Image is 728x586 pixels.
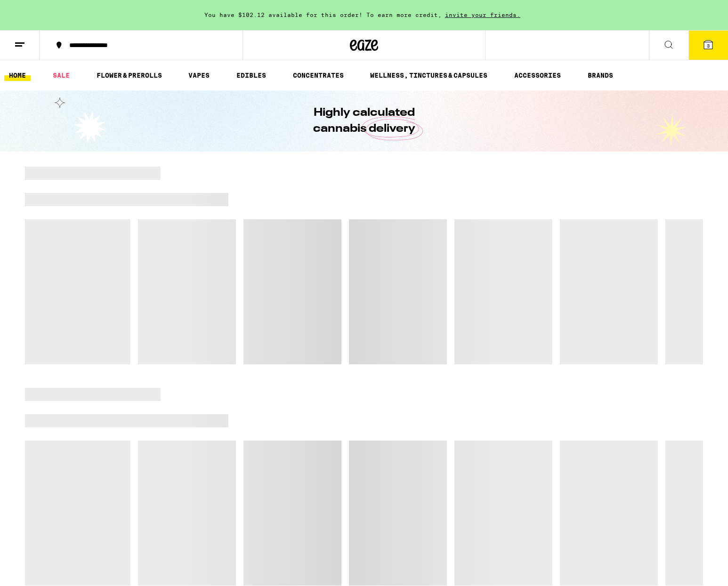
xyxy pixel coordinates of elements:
a: ACCESSORIES [510,70,566,81]
a: EDIBLES [232,70,271,81]
span: 3 [707,43,710,48]
a: WELLNESS, TINCTURES & CAPSULES [365,70,492,81]
a: VAPES [184,70,214,81]
a: CONCENTRATES [288,70,348,81]
a: SALE [48,70,74,81]
h1: Highly calculated cannabis delivery [286,105,442,137]
a: HOME [4,70,31,81]
span: You have $102.12 available for this order! To earn more credit, [204,12,442,18]
a: BRANDS [583,70,618,81]
button: 3 [688,31,728,60]
a: FLOWER & PREROLLS [92,70,167,81]
span: invite your friends. [442,12,524,18]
